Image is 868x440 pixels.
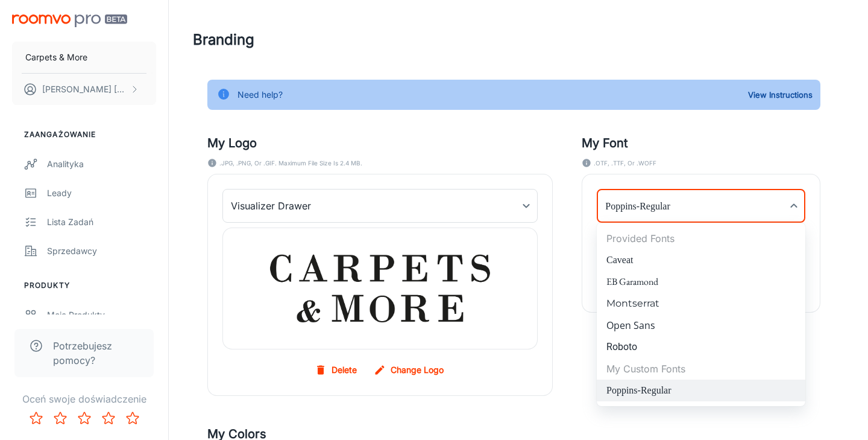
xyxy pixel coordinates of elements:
[597,249,805,271] li: Caveat
[597,293,805,314] li: Montserrat
[597,336,805,358] li: Roboto
[597,271,805,293] li: EB Garamond
[597,314,805,336] li: Open Sans
[597,380,805,401] li: Poppins-Regular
